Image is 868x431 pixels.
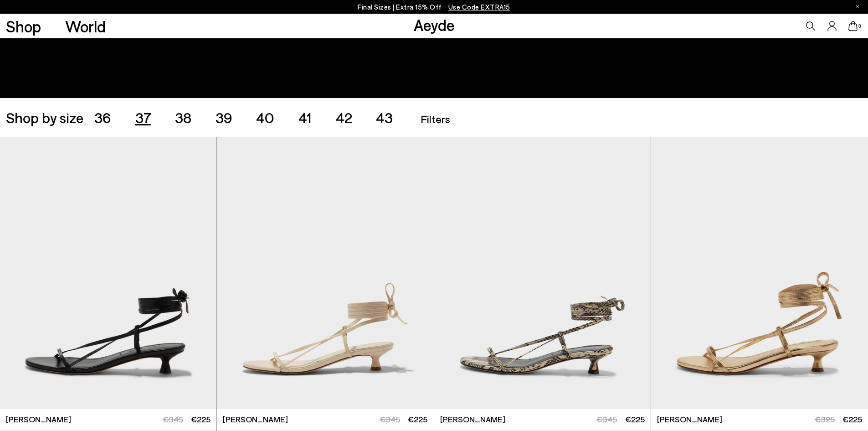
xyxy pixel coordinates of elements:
span: 36 [94,109,111,126]
span: €345 [380,414,400,424]
span: €345 [163,414,183,424]
div: 1 / 6 [217,137,433,409]
a: [PERSON_NAME] €345 €225 [217,409,433,430]
a: Shop [6,18,41,34]
span: €225 [842,414,862,424]
span: €225 [191,414,211,424]
span: €325 [815,414,835,424]
span: 41 [298,109,312,126]
a: 6 / 6 1 / 6 2 / 6 3 / 6 4 / 6 5 / 6 6 / 6 1 / 6 Next slide Previous slide [217,137,433,409]
span: Filters [421,112,450,125]
img: Paige Leather Kitten-Heel Sandals [433,137,650,409]
span: [PERSON_NAME] [440,414,505,425]
a: 0 [848,21,858,31]
a: World [65,18,106,34]
span: 42 [336,109,352,126]
img: Paige Leather Kitten-Heel Sandals [651,137,868,409]
span: 0 [858,24,862,29]
div: 2 / 6 [216,137,433,409]
img: Paige Leather Kitten-Heel Sandals [216,137,433,409]
span: Shop by size [6,110,83,125]
span: [PERSON_NAME] [657,414,722,425]
img: Paige Leather Kitten-Heel Sandals [217,137,433,409]
span: 39 [216,109,232,126]
p: Final Sizes | Extra 15% Off [358,1,510,13]
span: €225 [625,414,645,424]
a: Aeyde [414,15,455,34]
span: €345 [596,414,617,424]
a: [PERSON_NAME] €345 €225 [434,409,651,430]
span: [PERSON_NAME] [6,414,71,425]
span: 38 [175,109,191,126]
span: 40 [256,109,274,126]
span: [PERSON_NAME] [223,414,288,425]
span: €225 [408,414,427,424]
div: 2 / 6 [433,137,650,409]
span: 43 [376,109,393,126]
span: Navigate to /collections/ss25-final-sizes [448,3,510,11]
a: [PERSON_NAME] €325 €225 [651,409,868,430]
img: Paige Leather Kitten-Heel Sandals [434,137,651,409]
span: 37 [135,109,151,126]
